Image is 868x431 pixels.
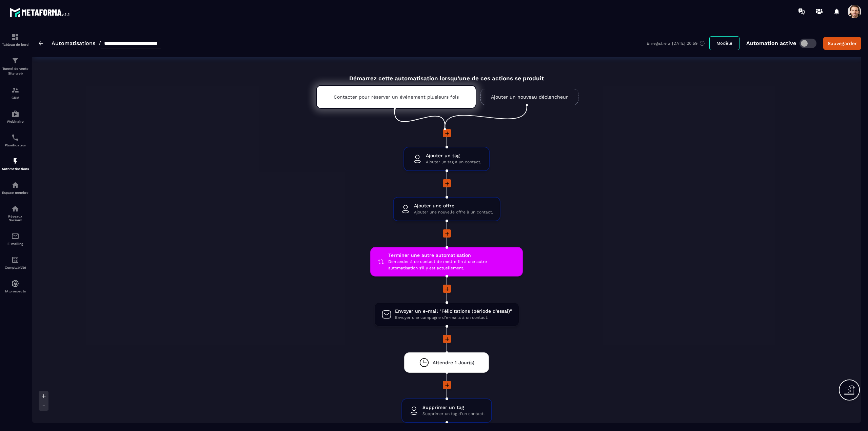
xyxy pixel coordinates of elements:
[11,256,19,264] img: accountant
[2,214,29,222] p: Réseaux Sociaux
[480,89,578,105] a: Ajouter un nouveau déclencheur
[11,86,19,94] img: formation
[647,40,709,46] div: Enregistré à
[2,43,29,46] p: Tableau de bord
[2,227,29,251] a: emailemailE-mailing
[709,36,739,50] button: Modèle
[2,152,29,176] a: automationsautomationsAutomatisations
[11,134,19,142] img: scheduler
[2,66,29,76] p: Tunnel de vente Site web
[299,67,594,82] div: Démarrez cette automatisation lorsqu'une de ces actions se produit
[388,252,516,259] span: Terminer une autre automatisation
[414,203,493,209] span: Ajouter une offre
[388,259,516,271] span: Demander à ce contact de mettre fin à une autre automatisation s'il y est actuellement.
[2,191,29,194] p: Espace membre
[39,41,43,45] img: arrow
[2,167,29,171] p: Automatisations
[99,40,101,46] span: /
[414,209,493,215] span: Ajouter une nouvelle offre à un contact.
[334,94,459,100] p: Contacter pour réserver un événement plusieurs fois
[422,404,485,411] span: Supprimer un tag
[2,289,29,293] p: IA prospects
[395,314,512,321] span: Envoyer une campagne d'e-mails à un contact.
[11,33,19,41] img: formation
[823,37,861,50] button: Sauvegarder
[52,40,95,46] a: Automatisations
[426,159,481,165] span: Ajouter un tag à un contact.
[746,40,796,46] p: Automation active
[2,176,29,200] a: automationsautomationsEspace membre
[828,40,857,47] div: Sauvegarder
[395,308,512,314] span: Envoyer un e-mail "Félicitations (période d'essai)"
[426,152,481,159] span: Ajouter un tag
[2,81,29,105] a: formationformationCRM
[2,200,29,227] a: social-networksocial-networkRéseaux Sociaux
[11,280,19,288] img: automations
[9,6,71,18] img: logo
[2,96,29,100] p: CRM
[11,157,19,165] img: automations
[2,143,29,147] p: Planificateur
[433,360,474,366] span: Attendre 1 Jour(s)
[672,41,697,46] p: [DATE] 20:59
[11,110,19,118] img: automations
[2,242,29,246] p: E-mailing
[2,266,29,269] p: Comptabilité
[2,28,29,52] a: formationformationTableau de bord
[2,52,29,81] a: formationformationTunnel de vente Site web
[11,232,19,240] img: email
[2,128,29,152] a: schedulerschedulerPlanificateur
[2,251,29,274] a: accountantaccountantComptabilité
[11,57,19,65] img: formation
[2,120,29,123] p: Webinaire
[11,181,19,189] img: automations
[422,411,485,417] span: Supprimer un tag d'un contact.
[2,105,29,128] a: automationsautomationsWebinaire
[11,205,19,213] img: social-network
